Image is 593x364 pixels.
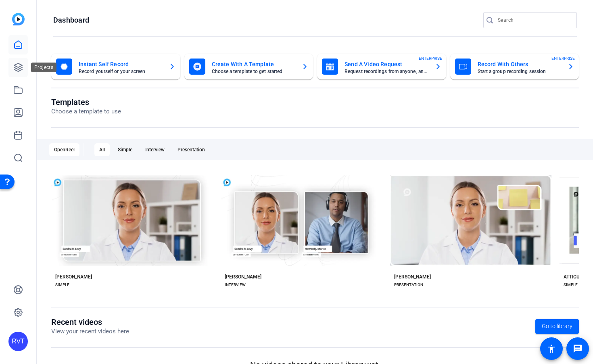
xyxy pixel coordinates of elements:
[51,54,180,79] button: Instant Self RecordRecord yourself or your screen
[173,143,210,156] div: Presentation
[547,344,556,354] mat-icon: accessibility
[450,54,579,79] button: Record With OthersStart a group recording sessionENTERPRISE
[94,143,110,156] div: All
[419,55,442,61] span: ENTERPRISE
[478,69,562,74] mat-card-subtitle: Start a group recording session
[8,332,28,351] div: RVT
[345,69,428,74] mat-card-subtitle: Request recordings from anyone, anywhere
[212,69,296,74] mat-card-subtitle: Choose a template to get started
[498,15,570,25] input: Search
[51,97,121,107] h1: Templates
[225,274,261,280] div: [PERSON_NAME]
[113,143,137,156] div: Simple
[478,59,562,69] mat-card-title: Record With Others
[564,274,583,280] div: ATTICUS
[12,13,25,25] img: blue-gradient.svg
[184,54,313,79] button: Create With A TemplateChoose a template to get started
[55,274,92,280] div: [PERSON_NAME]
[140,143,169,156] div: Interview
[79,59,163,69] mat-card-title: Instant Self Record
[53,15,89,25] h1: Dashboard
[394,274,431,280] div: [PERSON_NAME]
[551,55,575,61] span: ENTERPRISE
[51,317,129,327] h1: Recent videos
[212,59,296,69] mat-card-title: Create With A Template
[49,143,79,156] div: OpenReel
[225,282,246,288] div: INTERVIEW
[345,59,428,69] mat-card-title: Send A Video Request
[79,69,163,74] mat-card-subtitle: Record yourself or your screen
[31,63,56,72] div: Projects
[55,282,69,288] div: SIMPLE
[394,282,423,288] div: PRESENTATION
[51,327,129,336] p: View your recent videos here
[535,319,579,334] a: Go to library
[542,322,572,331] span: Go to library
[317,54,446,79] button: Send A Video RequestRequest recordings from anyone, anywhereENTERPRISE
[51,107,121,116] p: Choose a template to use
[564,282,578,288] div: SIMPLE
[573,344,583,354] mat-icon: message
